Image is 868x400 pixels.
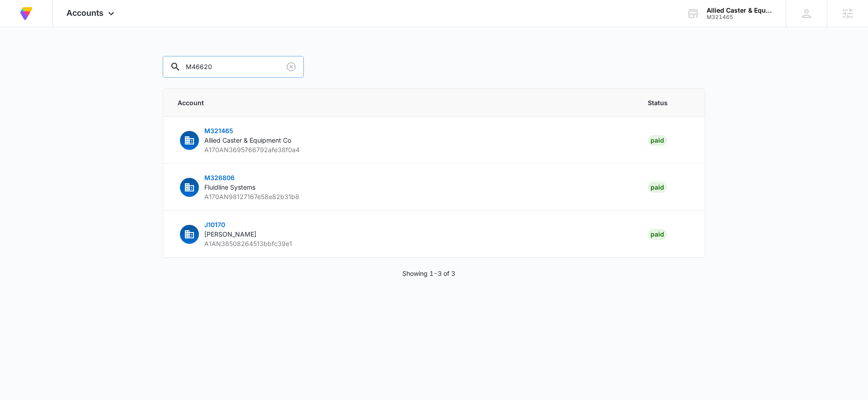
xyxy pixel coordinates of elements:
span: Account [178,98,626,107]
span: A170AN98127167e58e82b31b8 [204,193,299,200]
div: account id [707,14,773,20]
span: M321465 [204,127,233,135]
div: Paid [648,135,667,146]
input: Search... [163,56,304,78]
span: Fluidline Systems [204,183,255,191]
img: Volusion [18,5,34,22]
span: Allied Caster & Equipment Co [204,136,291,144]
div: Paid [648,182,667,193]
button: Clear [284,60,298,74]
span: [PERSON_NAME] [204,230,256,238]
button: M326806Fluidline SystemsA170AN98127167e58e82b31b8 [178,173,299,201]
span: A1AN38508264513bbfc39e1 [204,240,292,247]
p: Showing 1-3 of 3 [402,269,455,278]
span: M326806 [204,174,235,181]
span: A170AN3695766792afe38f0a4 [204,146,300,153]
span: J10170 [204,221,225,228]
span: Status [648,98,690,107]
button: J10170[PERSON_NAME]A1AN38508264513bbfc39e1 [178,220,292,248]
button: M321465Allied Caster & Equipment CoA170AN3695766792afe38f0a4 [178,126,300,154]
span: Accounts [66,8,104,18]
div: Paid [648,229,667,240]
div: account name [707,7,773,14]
